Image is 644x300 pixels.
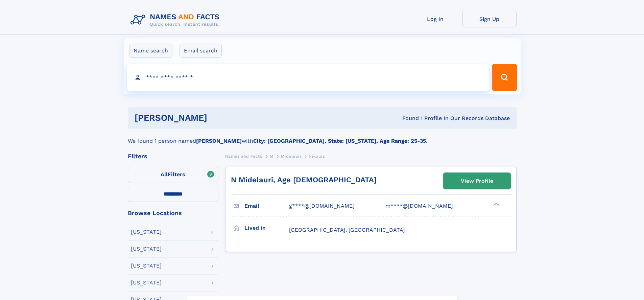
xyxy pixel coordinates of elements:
[131,263,162,269] div: [US_STATE]
[289,227,405,233] span: [GEOGRAPHIC_DATA], [GEOGRAPHIC_DATA]
[270,152,273,160] a: M
[281,154,301,159] span: Midelauri
[131,246,162,252] div: [US_STATE]
[225,152,262,160] a: Names and Facts
[129,44,172,58] label: Name search
[231,176,377,184] a: N Midelauri, Age [DEMOGRAPHIC_DATA]
[461,173,493,189] div: View Profile
[196,138,242,144] b: [PERSON_NAME]
[128,167,218,183] label: Filters
[131,229,162,235] div: [US_STATE]
[253,138,426,144] b: City: [GEOGRAPHIC_DATA], State: [US_STATE], Age Range: 25-35
[444,173,510,189] a: View Profile
[128,153,218,159] div: Filters
[281,152,301,160] a: Midelauri
[408,11,462,27] a: Log In
[127,64,489,91] input: search input
[180,44,222,58] label: Email search
[270,154,273,159] span: M
[128,11,225,29] img: Logo Names and Facts
[131,280,162,285] div: [US_STATE]
[492,202,500,207] div: ❯
[244,200,289,212] h3: Email
[309,154,325,159] span: Nikoloz
[244,222,289,234] h3: Lived in
[128,129,517,145] div: We found 1 person named with .
[305,115,510,122] div: Found 1 Profile In Our Records Database
[492,64,517,91] button: Search Button
[462,11,517,27] a: Sign Up
[161,171,168,178] span: All
[135,114,305,122] h1: [PERSON_NAME]
[128,210,218,216] div: Browse Locations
